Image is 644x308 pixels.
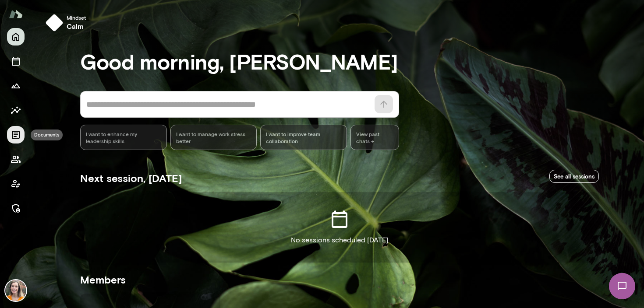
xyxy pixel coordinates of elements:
[7,77,25,94] button: Growth Plan
[67,21,86,31] h6: calm
[7,175,25,192] button: Client app
[80,171,182,185] h5: Next session, [DATE]
[7,199,25,217] button: Manage
[42,10,93,35] button: Mindsetcalm
[80,125,167,150] div: I want to enhance my leadership skills
[80,49,599,73] h3: Good morning, [PERSON_NAME]
[260,125,347,150] div: I want to improve team collaboration
[31,129,63,140] div: Documents
[7,126,25,143] button: Documents
[9,6,23,22] img: Mento
[86,130,161,144] span: I want to enhance my leadership skills
[7,150,25,168] button: Members
[7,28,25,45] button: Home
[5,280,26,301] img: Carrie Kelly
[170,125,257,150] div: I want to manage work stress better
[7,52,25,70] button: Sessions
[350,125,399,150] span: View past chats ->
[549,170,599,183] a: See all sessions
[291,235,388,245] p: No sessions scheduled [DATE]
[176,130,251,144] span: I want to manage work stress better
[67,14,86,21] span: Mindset
[46,14,63,31] img: mindset
[80,273,599,287] h5: Members
[7,101,25,119] button: Insights
[266,130,341,144] span: I want to improve team collaboration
